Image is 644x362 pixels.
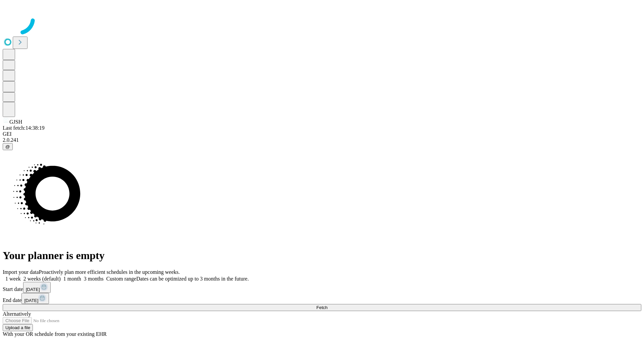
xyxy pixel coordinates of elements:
[3,143,13,150] button: @
[3,311,31,317] span: Alternatively
[3,282,641,293] div: Start date
[3,324,33,331] button: Upload a file
[21,293,49,304] button: [DATE]
[3,269,39,275] span: Import your data
[136,276,249,282] span: Dates can be optimized up to 3 months in the future.
[3,137,641,143] div: 2.0.241
[5,276,21,282] span: 1 week
[316,305,327,310] span: Fetch
[3,331,107,337] span: With your OR schedule from your existing EHR
[3,125,45,131] span: Last fetch: 14:38:19
[39,269,180,275] span: Proactively plan more efficient schedules in the upcoming weeks.
[26,287,40,292] span: [DATE]
[106,276,136,282] span: Custom range
[84,276,104,282] span: 3 months
[23,276,61,282] span: 2 weeks (default)
[5,144,10,149] span: @
[3,304,641,311] button: Fetch
[9,119,22,125] span: GJSH
[23,282,51,293] button: [DATE]
[63,276,81,282] span: 1 month
[3,131,641,137] div: GEI
[3,293,641,304] div: End date
[3,249,641,262] h1: Your planner is empty
[24,298,38,303] span: [DATE]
